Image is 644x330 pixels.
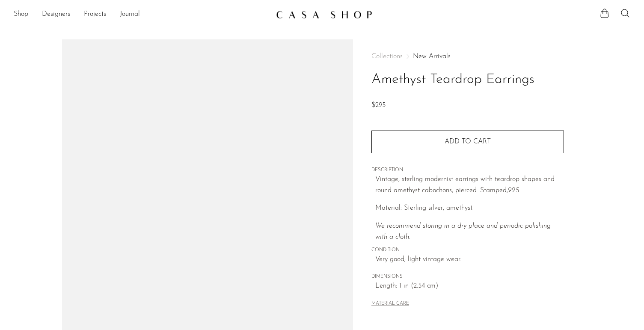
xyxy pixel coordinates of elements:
[371,247,564,254] span: CONDITION
[445,138,491,145] span: Add to cart
[14,9,28,20] a: Shop
[371,53,403,60] span: Collections
[14,7,269,22] ul: NEW HEADER MENU
[508,187,520,194] em: 925.
[371,131,564,153] button: Add to cart
[371,301,409,307] button: MATERIAL CARE
[120,9,140,20] a: Journal
[375,174,564,196] p: Vintage, sterling modernist earrings with teardrop shapes and round amethyst cabochons, pierced. ...
[375,281,564,292] span: Length: 1 in (2.54 cm)
[84,9,106,20] a: Projects
[375,254,564,265] span: Very good; light vintage wear.
[413,53,451,60] a: New Arrivals
[371,166,564,174] span: DESCRIPTION
[375,203,564,214] p: Material: Sterling silver, amethyst.
[371,102,386,109] span: $295
[375,223,551,241] i: We recommend storing in a dry place and periodic polishing with a cloth.
[371,53,564,60] nav: Breadcrumbs
[14,7,269,22] nav: Desktop navigation
[42,9,70,20] a: Designers
[371,69,564,91] h1: Amethyst Teardrop Earrings
[371,273,564,281] span: DIMENSIONS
